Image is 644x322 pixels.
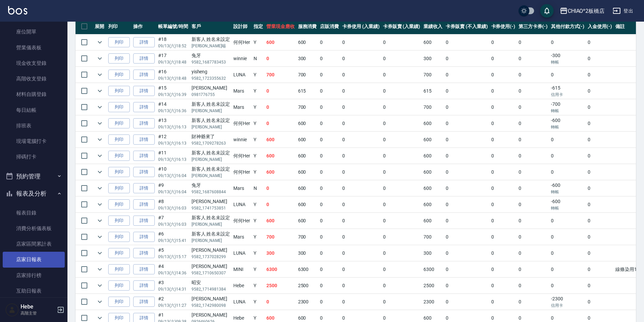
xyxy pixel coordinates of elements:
p: 09/13 (六) 16:03 [158,205,188,211]
button: 列印 [108,86,130,96]
div: [PERSON_NAME] [192,198,230,205]
td: 0 [341,116,381,131]
th: 營業現金應收 [265,19,296,34]
td: 0 [381,51,422,67]
div: [PERSON_NAME] [192,84,230,92]
td: Y [252,213,265,229]
td: 0 [517,83,549,99]
button: expand row [95,37,105,47]
td: 600 [422,164,444,180]
td: 0 [381,99,422,115]
p: [PERSON_NAME] [192,108,230,114]
p: 9582_1709278263 [192,140,230,146]
td: 0 [444,164,489,180]
div: 兔牙 [192,182,230,189]
td: 0 [341,213,381,229]
button: 列印 [108,297,130,307]
td: 0 [444,99,489,115]
td: 何何Her [232,34,252,50]
div: 新客人 姓名未設定 [192,117,230,124]
td: #16 [156,67,190,83]
a: 店家日報表 [3,252,65,267]
td: #15 [156,83,190,99]
p: 9582_1687783453 [192,59,230,65]
button: 列印 [108,248,130,258]
td: 0 [490,180,517,196]
td: Y [252,148,265,164]
th: 入金使用(-) [586,19,614,34]
td: 0 [586,197,614,213]
p: 9582_1723355632 [192,75,230,81]
p: [PERSON_NAME] [192,124,230,130]
p: 轉帳 [551,59,585,65]
td: 0 [318,148,341,164]
td: 0 [586,51,614,67]
td: 0 [490,132,517,148]
div: 財神爺來了 [192,133,230,140]
td: 0 [490,51,517,67]
td: 600 [265,164,296,180]
a: 掃碼打卡 [3,149,65,165]
td: 0 [341,180,381,196]
button: expand row [95,118,105,128]
td: Y [252,67,265,83]
td: 0 [586,148,614,164]
p: 09/13 (六) 16:13 [158,156,188,163]
td: 0 [490,197,517,213]
td: 0 [490,99,517,115]
td: 0 [381,67,422,83]
td: 0 [517,164,549,180]
button: 列印 [108,264,130,275]
td: 0 [318,67,341,83]
a: 詳情 [133,134,155,145]
td: 0 [444,51,489,67]
p: 轉帳 [551,205,585,211]
td: 0 [549,164,586,180]
td: 0 [490,116,517,131]
td: 600 [296,34,319,50]
p: [PERSON_NAME]晹 [192,43,230,49]
td: 0 [490,34,517,50]
td: 600 [422,116,444,131]
th: 展開 [93,19,107,34]
td: Y [252,83,265,99]
td: -615 [549,83,586,99]
button: expand row [95,167,105,177]
button: 預約管理 [3,168,65,185]
button: 列印 [108,167,130,177]
button: 列印 [108,118,130,129]
td: 0 [490,83,517,99]
td: winnie [232,51,252,67]
th: 服務消費 [296,19,319,34]
td: 600 [265,148,296,164]
th: 列印 [107,19,131,34]
td: 0 [381,34,422,50]
td: 0 [444,180,489,196]
td: 0 [444,213,489,229]
td: 0 [381,148,422,164]
th: 卡券使用(-) [490,19,517,34]
h5: Hebe [21,303,55,310]
div: CHIAO^2板橋店 [568,7,605,15]
td: 0 [586,67,614,83]
td: 0 [318,116,341,131]
a: 詳情 [133,151,155,161]
a: 店家區間累計表 [3,236,65,252]
button: 列印 [108,70,130,80]
td: 600 [296,148,319,164]
button: expand row [95,102,105,112]
td: 0 [265,51,296,67]
td: 600 [422,197,444,213]
td: 300 [296,51,319,67]
td: #13 [156,116,190,131]
p: 0981776755 [192,92,230,98]
button: expand row [95,248,105,258]
button: expand row [95,151,105,161]
td: 0 [586,180,614,196]
th: 卡券使用 (入業績) [341,19,381,34]
th: 卡券販賣 (入業績) [381,19,422,34]
td: 600 [296,197,319,213]
td: 0 [318,197,341,213]
td: 0 [318,164,341,180]
a: 消費分析儀表板 [3,221,65,236]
